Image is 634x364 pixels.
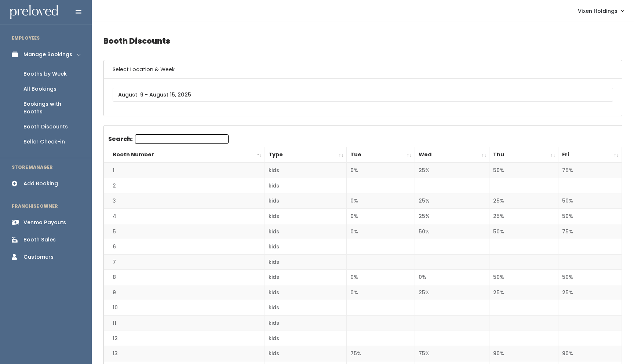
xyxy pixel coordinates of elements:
[265,331,347,346] td: kids
[558,147,622,163] th: Fri: activate to sort column ascending
[346,163,415,178] td: 0%
[571,3,631,19] a: Vixen Holdings
[104,285,265,300] td: 9
[489,163,558,178] td: 50%
[558,346,622,361] td: 90%
[558,208,622,224] td: 50%
[265,193,347,209] td: kids
[104,224,265,239] td: 5
[415,346,489,361] td: 75%
[104,331,265,346] td: 12
[265,285,347,300] td: kids
[265,270,347,285] td: kids
[265,147,347,163] th: Type: activate to sort column ascending
[23,180,58,188] div: Add Booking
[265,316,347,331] td: kids
[265,254,347,270] td: kids
[558,224,622,239] td: 75%
[558,193,622,209] td: 50%
[346,285,415,300] td: 0%
[489,346,558,361] td: 90%
[108,134,229,144] label: Search:
[346,224,415,239] td: 0%
[23,236,56,244] div: Booth Sales
[265,346,347,361] td: kids
[23,138,65,146] div: Seller Check-in
[104,193,265,209] td: 3
[23,253,54,261] div: Customers
[265,224,347,239] td: kids
[346,346,415,361] td: 75%
[23,219,66,226] div: Venmo Payouts
[135,134,229,144] input: Search:
[10,5,58,19] img: preloved logo
[415,270,489,285] td: 0%
[265,208,347,224] td: kids
[23,123,68,131] div: Booth Discounts
[489,270,558,285] td: 50%
[415,224,489,239] td: 50%
[23,85,57,93] div: All Bookings
[346,208,415,224] td: 0%
[489,285,558,300] td: 25%
[104,270,265,285] td: 8
[104,178,265,193] td: 2
[265,239,347,255] td: kids
[346,193,415,209] td: 0%
[104,316,265,331] td: 11
[415,193,489,209] td: 25%
[346,147,415,163] th: Tue: activate to sort column ascending
[265,300,347,316] td: kids
[489,208,558,224] td: 25%
[104,239,265,255] td: 6
[104,346,265,361] td: 13
[489,224,558,239] td: 50%
[104,147,265,163] th: Booth Number: activate to sort column descending
[346,270,415,285] td: 0%
[104,254,265,270] td: 7
[415,208,489,224] td: 25%
[558,270,622,285] td: 50%
[578,7,617,15] span: Vixen Holdings
[415,163,489,178] td: 25%
[265,163,347,178] td: kids
[415,147,489,163] th: Wed: activate to sort column ascending
[23,70,67,78] div: Booths by Week
[415,285,489,300] td: 25%
[489,147,558,163] th: Thu: activate to sort column ascending
[104,208,265,224] td: 4
[265,178,347,193] td: kids
[558,285,622,300] td: 25%
[104,163,265,178] td: 1
[113,88,613,102] input: August 9 - August 15, 2025
[489,193,558,209] td: 25%
[103,31,622,51] h4: Booth Discounts
[104,60,622,79] h6: Select Location & Week
[23,100,80,116] div: Bookings with Booths
[104,300,265,316] td: 10
[23,51,72,58] div: Manage Bookings
[558,163,622,178] td: 75%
